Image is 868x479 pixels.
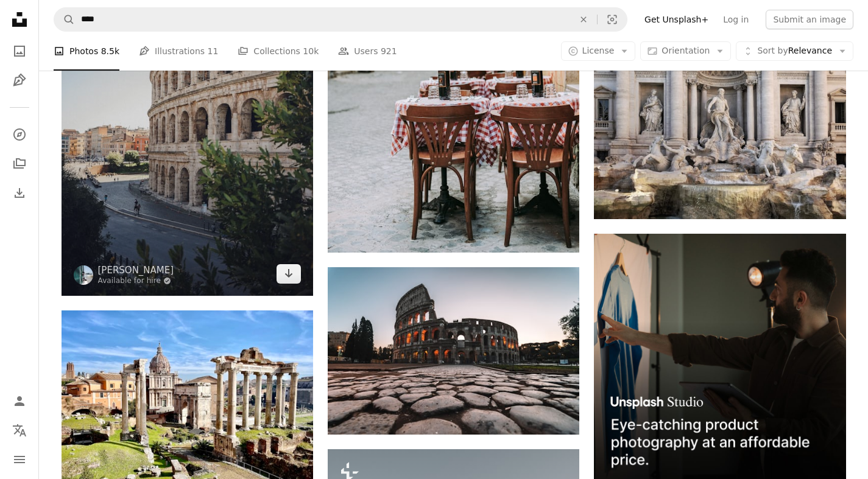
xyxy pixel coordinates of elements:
button: License [561,41,636,61]
span: License [582,46,615,55]
a: Home — Unsplash [7,7,32,34]
a: Available for hire [98,276,174,286]
a: Download [277,264,301,284]
a: Download History [7,181,32,205]
a: Illustrations 11 [139,32,218,71]
a: Get Unsplash+ [637,10,716,29]
span: Relevance [757,45,832,57]
span: 11 [208,44,219,58]
button: Sort byRelevance [736,41,853,61]
a: Log in [716,10,756,29]
a: [PERSON_NAME] [98,264,174,276]
button: Menu [7,447,32,472]
a: Photos [7,39,32,63]
img: Go to Gonzalo Mendiola's profile [74,265,93,285]
a: Collections [7,152,32,176]
span: Sort by [757,46,788,55]
button: Language [7,418,32,442]
a: a view of the roman colossion from across the street [62,101,313,112]
a: Explore [7,122,32,147]
img: gray concrete building during daytime [328,267,579,435]
span: 10k [303,44,319,58]
span: Orientation [662,46,710,55]
form: Find visuals sitewide [54,7,627,32]
button: Submit an image [766,10,853,29]
span: 921 [381,44,397,58]
a: white concrete building under blue sky during daytime [62,399,313,410]
button: Search Unsplash [54,8,75,31]
a: Users 921 [338,32,397,71]
button: Visual search [598,8,627,31]
a: Collections 10k [238,32,319,71]
a: gray concrete building during daytime [328,345,579,356]
a: Illustrations [7,68,32,93]
a: Log in / Sign up [7,389,32,413]
button: Orientation [640,41,731,61]
button: Clear [570,8,597,31]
